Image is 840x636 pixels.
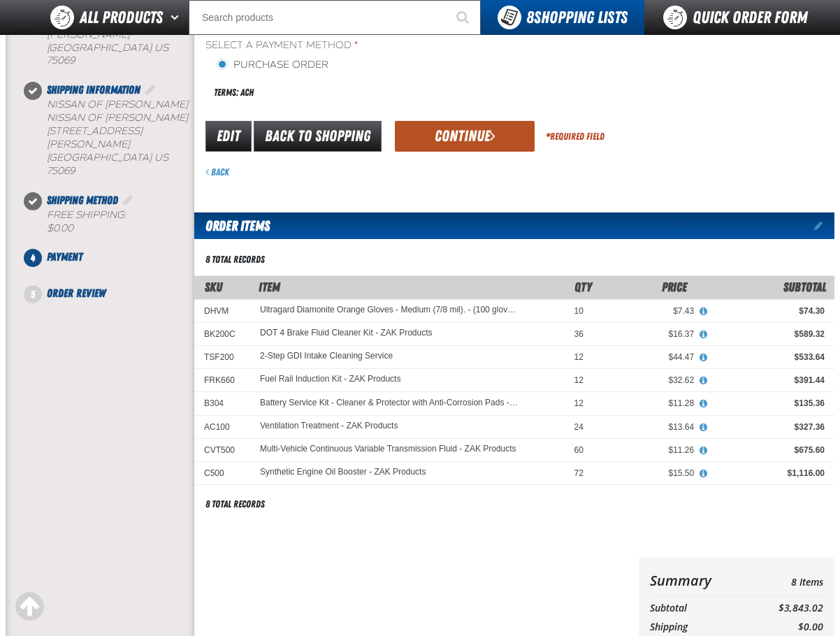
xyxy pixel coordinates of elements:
[194,346,250,369] td: TSF200
[714,375,825,386] div: $391.44
[603,352,694,363] div: $44.47
[47,83,140,96] span: Shipping Information
[741,599,823,618] td: $3,843.02
[47,112,188,124] span: Nissan of [PERSON_NAME]
[814,221,834,231] a: Edit items
[254,121,382,152] a: Back to Shopping
[574,468,584,478] span: 72
[603,468,694,479] div: $15.50
[143,83,157,96] a: Edit Shipping Information
[574,329,584,339] span: 36
[603,328,694,340] div: $16.37
[260,375,400,384] a: Fuel Rail Induction Kit - ZAK Products
[546,130,604,143] div: Required Field
[33,285,194,302] li: Order Review. Step 5 of 5. Not Completed
[260,352,393,361] a: 2-Step GDI Intake Cleaning Service
[205,253,265,266] div: 8 total records
[47,152,152,164] span: [GEOGRAPHIC_DATA]
[260,305,520,315] a: Ultragard Diamonite Orange Gloves - Medium (7/8 mil). - (100 gloves per box MIN 10 box order)
[783,280,826,294] span: Subtotal
[526,8,534,27] strong: 8
[603,375,694,386] div: $32.62
[260,468,426,477] a: Synthetic Engine Oil Booster - ZAK Products
[260,328,433,338] a: DOT 4 Brake Fluid Cleaner Kit - ZAK Products
[24,285,42,303] span: 5
[24,249,42,267] span: 4
[603,305,694,317] div: $7.43
[650,599,741,618] th: Subtotal
[194,392,250,415] td: B304
[260,421,398,431] a: Ventilation Treatment - ZAK Products
[47,138,130,150] span: [PERSON_NAME]
[33,192,194,250] li: Shipping Method. Step 3 of 5. Completed
[694,398,712,410] button: View All Prices for Battery Service Kit - Cleaner & Protector with Anti-Corrosion Pads - ZAK Prod...
[694,328,712,341] button: View All Prices for DOT 4 Brake Fluid Cleaner Kit - ZAK Products
[154,42,168,54] span: US
[194,299,250,322] td: DHVM
[741,568,823,593] td: 8 Items
[526,8,628,27] span: Shopping Lists
[47,55,75,66] bdo: 75069
[194,322,250,345] td: BK200C
[47,222,73,234] strong: $0.00
[694,375,712,387] button: View All Prices for Fuel Rail Induction Kit - ZAK Products
[205,166,229,178] a: Back
[603,421,694,433] div: $13.64
[603,445,694,456] div: $11.26
[205,121,252,152] a: Edit
[714,398,825,409] div: $135.36
[714,468,825,479] div: $1,116.00
[121,194,135,207] a: Edit Shipping Method
[194,438,250,461] td: CVT500
[47,209,194,236] div: Free Shipping:
[714,305,825,317] div: $74.30
[33,82,194,191] li: Shipping Information. Step 2 of 5. Completed
[47,250,82,263] span: Payment
[574,422,584,432] span: 24
[194,369,250,392] td: FRK660
[14,591,45,622] div: Scroll to the top
[194,462,250,485] td: C500
[47,287,106,300] span: Order Review
[217,59,228,70] input: Purchase Order
[260,445,516,454] a: Multi-Vehicle Continuous Variable Transmission Fluid - ZAK Products
[205,280,222,294] a: SKU
[33,249,194,285] li: Payment. Step 4 of 5. Not Completed
[694,445,712,457] button: View All Prices for Multi-Vehicle Continuous Variable Transmission Fluid - ZAK Products
[259,280,280,294] span: Item
[694,305,712,318] button: View All Prices for Ultragard Diamonite Orange Gloves - Medium (7/8 mil). - (100 gloves per box M...
[395,121,535,152] button: Continue
[574,352,584,362] span: 12
[694,421,712,434] button: View All Prices for Ventilation Treatment - ZAK Products
[47,29,130,41] span: [PERSON_NAME]
[47,99,188,110] b: Nissan of [PERSON_NAME]
[574,398,584,408] span: 12
[714,352,825,363] div: $533.64
[714,421,825,433] div: $327.36
[694,352,712,364] button: View All Prices for 2-Step GDI Intake Cleaning Service
[47,125,143,137] span: [STREET_ADDRESS]
[714,445,825,456] div: $675.60
[650,568,741,593] th: Summary
[574,445,584,455] span: 60
[47,165,75,177] bdo: 75069
[205,39,514,52] span: Select a Payment Method
[662,280,687,294] span: Price
[574,280,592,294] span: Qty
[694,468,712,480] button: View All Prices for Synthetic Engine Oil Booster - ZAK Products
[260,398,520,408] a: Battery Service Kit - Cleaner & Protector with Anti-Corrosion Pads - ZAK Products
[205,498,265,511] div: 8 total records
[574,306,584,316] span: 10
[194,415,250,438] td: AC100
[154,152,168,164] span: US
[574,375,584,385] span: 12
[194,212,270,239] h2: Order Items
[47,42,152,54] span: [GEOGRAPHIC_DATA]
[714,328,825,340] div: $589.32
[217,59,328,72] label: Purchase Order
[80,5,163,30] span: All Products
[603,398,694,409] div: $11.28
[205,78,514,108] div: Terms: ACH
[47,194,118,207] span: Shipping Method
